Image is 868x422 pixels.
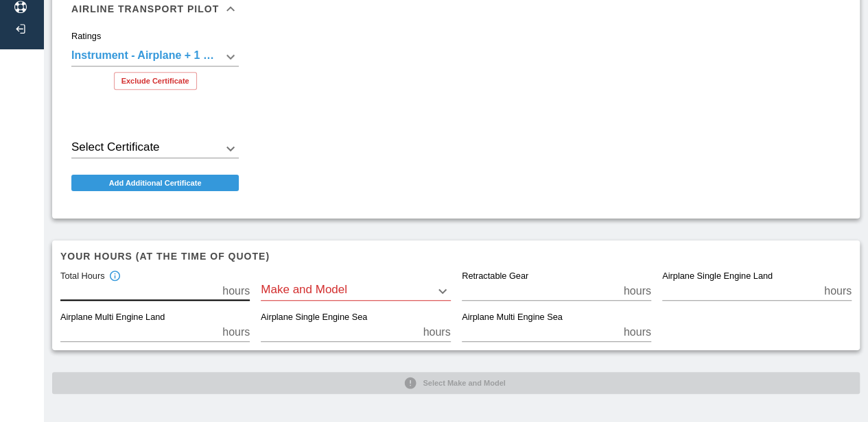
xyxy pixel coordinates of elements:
div: Total Hours [60,270,121,282]
svg: Total hours in fixed-wing aircraft [108,270,121,282]
h6: Airline Transport Pilot [71,4,219,14]
h6: Your hours (at the time of quote) [60,249,852,264]
label: Airplane Single Engine Sea [261,311,367,323]
p: hours [222,324,250,340]
div: Airline Transport Pilot [60,31,250,101]
label: Airplane Multi Engine Sea [462,311,563,323]
p: hours [624,324,651,340]
p: hours [423,324,450,340]
label: Airplane Multi Engine Land [60,311,165,323]
label: Ratings [71,30,101,42]
p: hours [222,283,250,299]
label: Retractable Gear [462,270,528,282]
p: hours [824,283,852,299]
button: Exclude Certificate [114,72,197,90]
button: Add Additional Certificate [71,175,239,191]
div: Instrument - Airplane + 4 more [71,47,239,66]
label: Airplane Single Engine Land [662,270,773,282]
p: hours [624,283,651,299]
